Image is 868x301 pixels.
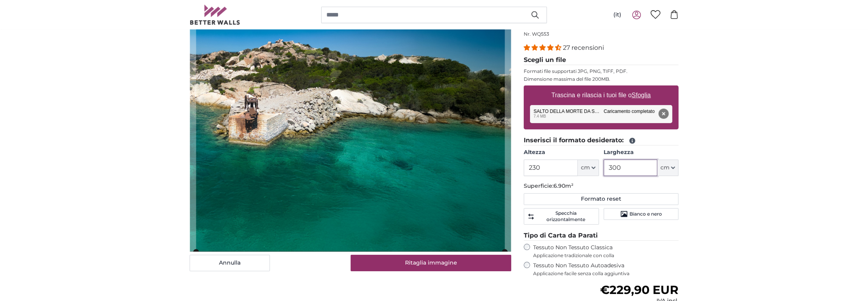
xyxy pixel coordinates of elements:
[524,193,678,205] button: Formato reset
[629,211,662,217] span: Bianco e nero
[548,87,654,103] label: Trascina e rilascia i tuoi file o
[524,208,599,225] button: Specchia orizzontalmente
[604,149,678,156] label: Larghezza
[553,182,573,189] span: 6.90m²
[524,136,678,145] legend: Inserisci il formato desiderato:
[524,182,678,190] p: Superficie:
[657,160,678,176] button: cm
[578,160,599,176] button: cm
[524,76,678,82] p: Dimensione massima del file 200MB.
[581,164,590,172] span: cm
[533,262,678,277] label: Tessuto Non Tessuto Autoadesiva
[524,31,549,37] span: Nr. WQ553
[190,5,241,25] img: Betterwalls
[524,149,599,156] label: Altezza
[604,208,678,220] button: Bianco e nero
[600,283,678,297] span: €229,90 EUR
[524,231,678,241] legend: Tipo di Carta da Parati
[533,244,678,259] label: Tessuto Non Tessuto Classica
[351,255,512,271] button: Ritaglia immagine
[537,210,595,223] span: Specchia orizzontalmente
[524,44,563,51] span: 4.41 stars
[524,55,678,65] legend: Scegli un file
[607,8,627,22] button: (it)
[524,68,678,74] p: Formati file supportati JPG, PNG, TIFF, PDF.
[660,164,669,172] span: cm
[190,255,270,271] button: Annulla
[632,92,651,98] u: Sfoglia
[533,252,678,259] span: Applicazione tradizionale con colla
[563,44,604,51] span: 27 recensioni
[533,270,678,277] span: Applicazione facile senza colla aggiuntiva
